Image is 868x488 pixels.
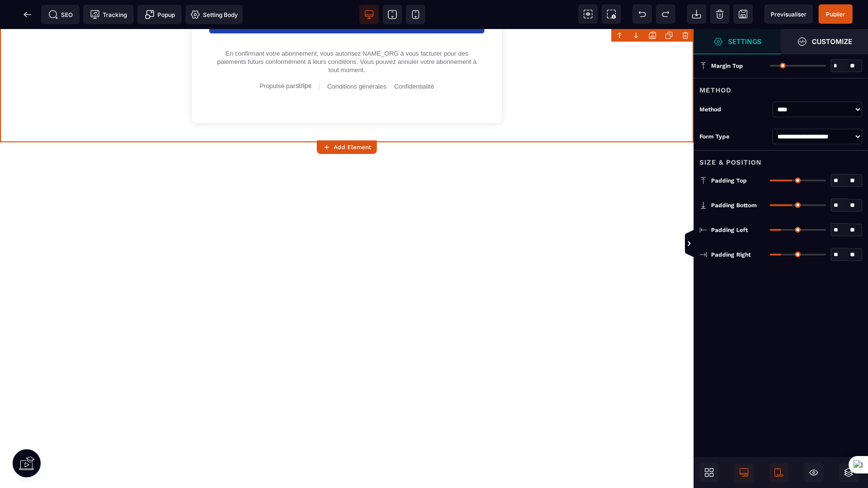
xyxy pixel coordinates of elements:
div: En confirmant votre abonnement, vous autorisez NAME_ORG à vous facturer pour des paiements futurs... [209,20,485,45]
span: Previsualiser [771,11,806,18]
span: Preview [764,4,813,24]
span: Mobile Only [769,463,789,482]
strong: Settings [728,38,761,45]
div: Size & Position [694,150,868,168]
strong: Customize [812,38,852,45]
div: Form Type [699,132,769,141]
span: Tracking [90,10,127,19]
div: Method [694,78,868,96]
span: Open Style Manager [781,29,868,54]
span: Padding Bottom [711,201,757,209]
span: Screenshot [602,4,621,24]
span: Popup [145,10,175,19]
button: Add Element [317,140,377,154]
span: Desktop Only [734,463,754,482]
strong: Add Element [334,144,371,151]
span: Padding Right [711,251,751,259]
span: Publier [826,11,845,18]
span: Open Blocks [699,463,719,482]
span: Padding Left [711,226,748,234]
a: Confidentialité [394,54,434,61]
a: Propulsé par [260,53,311,61]
span: Propulsé par [260,53,295,61]
span: View components [578,4,598,24]
span: Padding Top [711,177,747,184]
span: Open Layers [839,463,858,482]
a: Conditions générales [327,54,387,61]
div: Method [699,105,769,114]
span: Setting Body [190,10,238,19]
span: Hide/Show Block [804,463,823,482]
span: Margin Top [711,62,743,70]
span: Settings [694,29,781,54]
span: SEO [48,10,73,19]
